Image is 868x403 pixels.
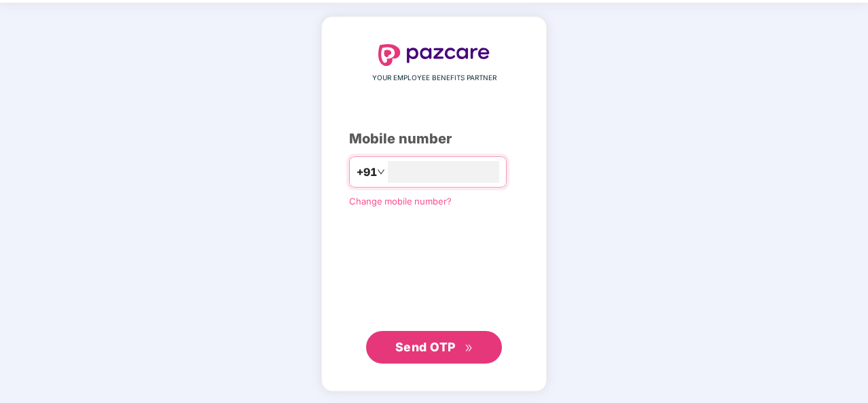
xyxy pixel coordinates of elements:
[349,196,452,207] a: Change mobile number?
[372,73,496,84] span: YOUR EMPLOYEE BENEFITS PARTNER
[349,128,519,150] div: Mobile number
[377,168,385,176] span: down
[465,344,473,353] span: double-right
[378,44,490,66] img: logo
[357,164,377,181] span: +91
[395,340,456,354] span: Send OTP
[366,331,502,364] button: Send OTPdouble-right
